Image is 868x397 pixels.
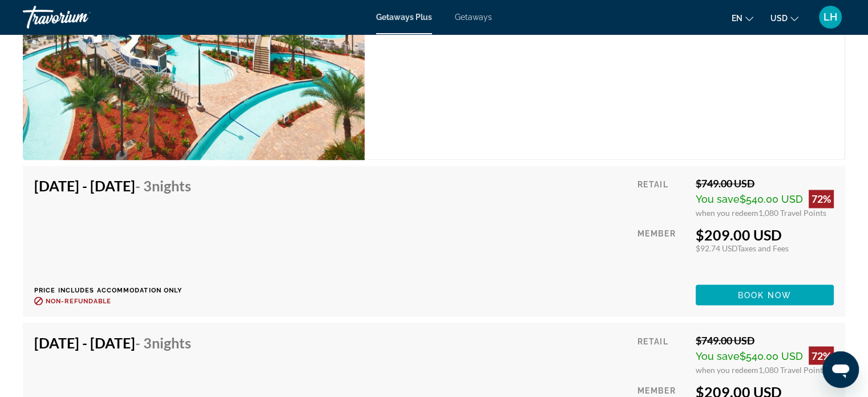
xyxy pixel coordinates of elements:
[809,346,834,364] div: 72%
[696,177,834,190] div: $749.00 USD
[758,364,826,374] span: 1,080 Travel Points
[152,334,191,351] span: Nights
[637,177,687,218] div: Retail
[770,10,798,26] button: Change currency
[135,334,191,351] span: - 3
[732,14,742,23] span: en
[696,284,834,305] button: Book now
[809,190,834,208] div: 72%
[135,177,191,194] span: - 3
[740,350,803,362] span: $540.00 USD
[34,177,191,194] h4: [DATE] - [DATE]
[376,13,432,22] a: Getaways Plus
[696,208,758,218] span: when you redeem
[455,13,492,22] a: Getaways
[738,290,792,299] span: Book now
[696,226,834,243] div: $209.00 USD
[822,351,859,388] iframe: Button to launch messaging window
[696,243,834,253] div: $92.74 USD
[46,297,111,304] span: Non-refundable
[637,226,687,276] div: Member
[696,350,740,362] span: You save
[152,177,191,194] span: Nights
[696,193,740,205] span: You save
[737,243,789,253] span: Taxes and Fees
[758,208,826,218] span: 1,080 Travel Points
[34,286,200,294] p: Price includes accommodation only
[696,364,758,374] span: when you redeem
[637,334,687,374] div: Retail
[732,10,753,26] button: Change language
[770,14,788,23] span: USD
[823,11,837,23] span: LH
[815,5,845,29] button: User Menu
[696,334,834,346] div: $749.00 USD
[23,2,137,32] a: Travorium
[34,334,191,351] h4: [DATE] - [DATE]
[740,193,803,205] span: $540.00 USD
